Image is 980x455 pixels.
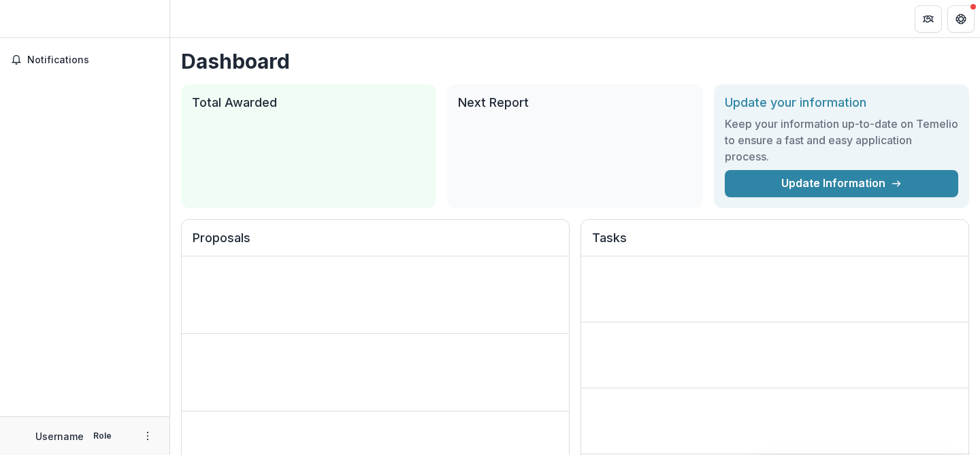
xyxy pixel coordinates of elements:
[592,231,958,256] h2: Tasks
[725,95,958,110] h2: Update your information
[35,429,84,443] p: Username
[89,430,116,442] p: Role
[725,116,958,165] h3: Keep your information up-to-date on Temelio to ensure a fast and easy application process.
[947,5,975,33] button: Get Help
[140,428,156,444] button: More
[181,49,969,73] h1: Dashboard
[915,5,942,33] button: Partners
[5,49,164,71] button: Notifications
[192,95,425,110] h2: Total Awarded
[193,231,558,256] h2: Proposals
[725,170,958,197] a: Update Information
[458,95,691,110] h2: Next Report
[27,54,159,66] span: Notifications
